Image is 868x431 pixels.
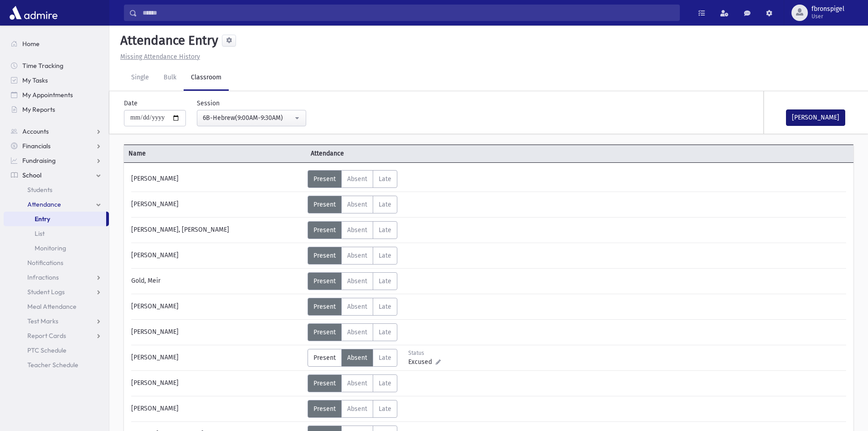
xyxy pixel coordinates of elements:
a: Classroom [184,65,229,91]
span: Present [313,175,336,183]
span: Entry [35,215,50,223]
span: Name [124,149,306,158]
span: Students [27,186,52,194]
a: Fundraising [4,153,109,168]
a: Single [124,65,156,91]
span: Absent [347,328,367,336]
span: My Tasks [22,76,48,84]
span: Monitoring [35,244,66,252]
div: AttTypes [308,272,397,290]
div: Gold, Meir [127,272,308,290]
a: List [4,226,109,241]
span: Present [313,328,336,336]
input: Search [137,5,679,21]
div: AttTypes [308,196,397,213]
a: School [4,168,109,182]
div: [PERSON_NAME] [127,196,308,213]
div: AttTypes [308,247,397,265]
a: My Reports [4,102,109,117]
span: Report Cards [27,332,66,340]
div: [PERSON_NAME] [127,170,308,188]
span: Late [379,226,391,234]
span: Absent [347,354,367,362]
span: Teacher Schedule [27,361,78,369]
div: 6B-Hebrew(9:00AM-9:30AM) [203,113,293,123]
button: [PERSON_NAME] [786,109,845,126]
span: Time Tracking [22,62,63,70]
div: [PERSON_NAME], [PERSON_NAME] [127,221,308,239]
span: Present [313,226,336,234]
span: User [812,13,844,20]
span: Late [379,379,391,387]
div: AttTypes [308,323,397,341]
span: Present [313,252,336,260]
span: Test Marks [27,317,58,325]
span: Attendance [306,149,488,158]
span: Accounts [22,127,49,135]
span: Present [313,303,336,311]
span: List [35,229,45,238]
div: AttTypes [308,170,397,188]
a: Monitoring [4,241,109,255]
span: My Reports [22,105,55,114]
a: Test Marks [4,314,109,328]
span: Present [313,201,336,208]
div: Status [408,349,449,357]
a: Time Tracking [4,58,109,73]
a: My Appointments [4,88,109,102]
a: Report Cards [4,328,109,343]
span: Financials [22,142,51,150]
span: Absent [347,379,367,387]
div: [PERSON_NAME] [127,349,308,367]
span: Late [379,201,391,208]
span: Meal Attendance [27,302,77,311]
span: Fundraising [22,156,56,165]
a: Entry [4,212,106,226]
span: Absent [347,405,367,413]
span: Absent [347,226,367,234]
span: Late [379,277,391,285]
span: Present [313,379,336,387]
span: Present [313,354,336,362]
label: Session [197,99,220,108]
a: Missing Attendance History [117,53,200,61]
button: 6B-Hebrew(9:00AM-9:30AM) [197,110,306,126]
img: AdmirePro [7,4,60,22]
span: PTC Schedule [27,346,67,354]
a: Home [4,36,109,51]
span: Present [313,405,336,413]
span: Absent [347,303,367,311]
a: Financials [4,139,109,153]
span: Absent [347,252,367,260]
a: Meal Attendance [4,299,109,314]
span: Late [379,405,391,413]
div: AttTypes [308,349,397,367]
div: AttTypes [308,400,397,418]
a: PTC Schedule [4,343,109,358]
a: Bulk [156,65,184,91]
div: [PERSON_NAME] [127,247,308,265]
div: [PERSON_NAME] [127,374,308,392]
div: [PERSON_NAME] [127,400,308,418]
a: Attendance [4,197,109,212]
a: My Tasks [4,73,109,88]
span: My Appointments [22,91,73,99]
div: [PERSON_NAME] [127,323,308,341]
span: Absent [347,175,367,183]
span: Notifications [27,259,63,267]
div: AttTypes [308,298,397,316]
a: Students [4,182,109,197]
span: Present [313,277,336,285]
a: Infractions [4,270,109,285]
u: Missing Attendance History [120,53,200,61]
span: Late [379,252,391,260]
span: Attendance [27,200,61,208]
span: Excused [408,357,436,367]
div: [PERSON_NAME] [127,298,308,316]
span: Late [379,354,391,362]
span: Absent [347,201,367,208]
a: Student Logs [4,285,109,299]
span: Late [379,303,391,311]
span: Student Logs [27,288,65,296]
span: Absent [347,277,367,285]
